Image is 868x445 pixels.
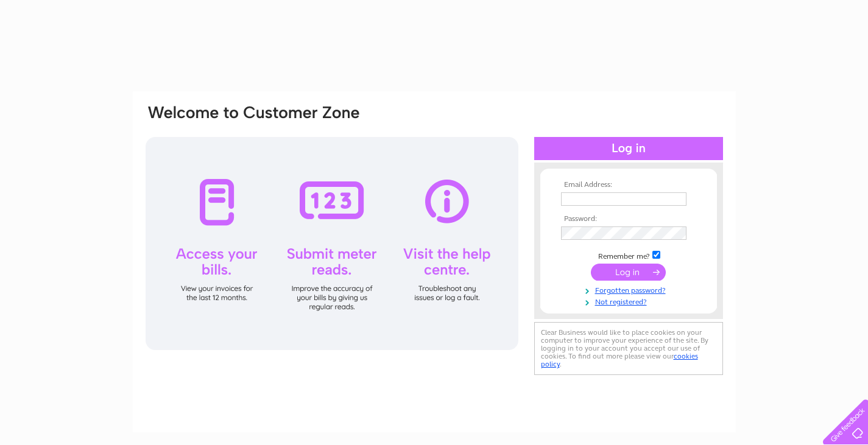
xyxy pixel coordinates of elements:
a: cookies policy [541,352,698,368]
td: Remember me? [558,249,699,261]
div: Clear Business would like to place cookies on your computer to improve your experience of the sit... [534,322,723,375]
a: Forgotten password? [561,284,699,295]
th: Email Address: [558,181,699,189]
th: Password: [558,215,699,223]
a: Not registered? [561,295,699,307]
input: Submit [591,264,666,281]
